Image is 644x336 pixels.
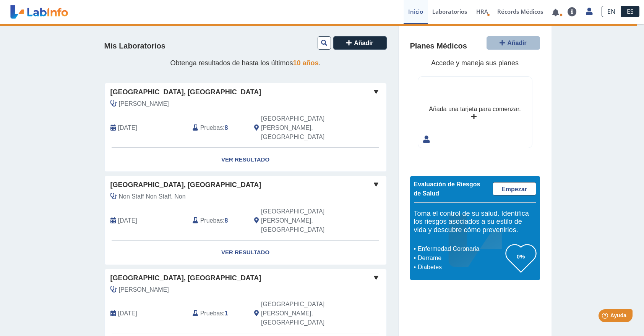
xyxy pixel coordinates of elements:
[261,114,346,142] span: San Juan, PR
[119,99,169,108] span: Ambert Valderrama, Luis
[118,123,137,132] span: 2025-09-19
[187,114,248,142] div: :
[416,263,506,272] li: Diabetes
[429,105,521,114] div: Añada una tarjeta para comenzar.
[261,300,346,327] span: San Juan, PR
[118,216,137,225] span: 2025-04-12
[621,6,639,17] a: ES
[118,309,137,318] span: 2024-08-24
[261,207,346,234] span: San Juan, PR
[104,42,165,51] h4: Mis Laboratorios
[602,6,621,17] a: EN
[333,36,387,50] button: Añadir
[225,310,228,317] b: 1
[414,181,480,197] span: Evaluación de Riesgos de Salud
[200,309,223,318] span: Pruebas
[414,210,536,234] h5: Toma el control de su salud. Identifica los riesgos asociados a su estilo de vida y descubre cómo...
[105,241,386,265] a: Ver Resultado
[187,207,248,234] div: :
[293,59,319,67] span: 10 años
[110,273,261,283] span: [GEOGRAPHIC_DATA], [GEOGRAPHIC_DATA]
[576,306,636,328] iframe: Help widget launcher
[487,36,540,50] button: Añadir
[225,124,228,131] b: 8
[200,123,223,132] span: Pruebas
[476,8,488,15] span: HRA
[110,180,261,190] span: [GEOGRAPHIC_DATA], [GEOGRAPHIC_DATA]
[119,192,186,201] span: Non Staff Non Staff, Non
[493,182,536,195] a: Empezar
[501,186,527,192] span: Empezar
[110,87,261,97] span: [GEOGRAPHIC_DATA], [GEOGRAPHIC_DATA]
[119,285,169,294] span: Reyes Alicea, Angel
[187,300,248,327] div: :
[416,244,506,254] li: Enfermedad Coronaria
[431,59,519,67] span: Accede y maneja sus planes
[105,148,386,172] a: Ver Resultado
[507,40,527,46] span: Añadir
[354,40,373,46] span: Añadir
[170,59,320,67] span: Obtenga resultados de hasta los últimos .
[506,252,536,261] h3: 0%
[200,216,223,225] span: Pruebas
[410,42,467,51] h4: Planes Médicos
[225,217,228,224] b: 8
[416,254,506,263] li: Derrame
